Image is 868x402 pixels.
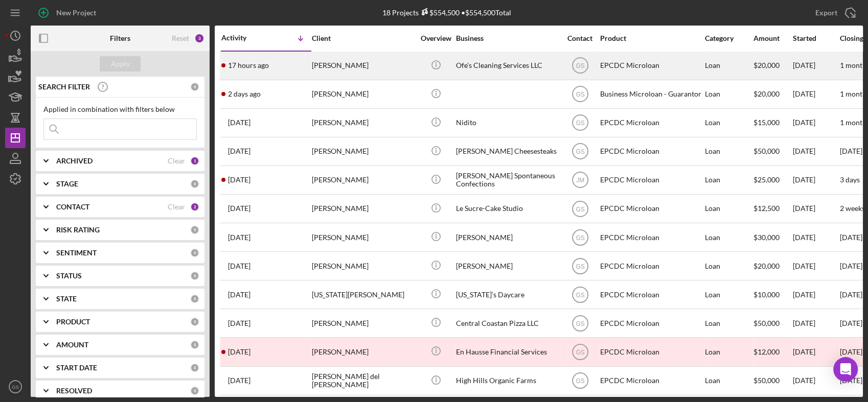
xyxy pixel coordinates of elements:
div: EPCDC Microloan [600,338,702,365]
div: Ofe's Cleaning Services LLC [456,52,558,79]
time: 1 month [840,89,866,98]
time: 2025-10-07 01:50 [228,90,261,98]
div: [PERSON_NAME] Cheesesteaks [456,138,558,165]
div: Loan [705,224,752,251]
div: Product [600,34,702,42]
div: EPCDC Microloan [600,252,702,279]
time: 2025-06-16 18:03 [228,376,250,385]
div: [PERSON_NAME] [312,195,414,222]
div: [PERSON_NAME] [312,138,414,165]
time: 1 month [840,118,866,127]
div: 0 [190,294,199,303]
div: Clear [168,157,185,165]
div: Central Coastan Pizza LLC [456,310,558,337]
span: $50,000 [753,376,780,385]
div: Applied in combination with filters below [43,105,197,113]
div: Contact [561,34,599,42]
div: High Hills Organic Farms [456,367,558,394]
time: [DATE] [840,347,862,356]
text: GS [12,384,19,390]
div: 0 [190,363,199,372]
div: Loan [705,138,752,165]
div: EPCDC Microloan [600,224,702,251]
div: [DATE] [793,167,839,194]
div: [PERSON_NAME] [312,224,414,251]
div: Loan [705,281,752,308]
span: $20,000 [753,262,780,270]
div: Overview [417,34,455,42]
div: Le Sucre-Cake Studio [456,195,558,222]
text: GS [576,234,584,241]
text: GS [576,205,584,212]
div: 3 [194,33,204,43]
span: $20,000 [753,89,780,98]
div: [DATE] [793,195,839,222]
button: Export [805,3,863,23]
div: Started [793,34,839,42]
div: [PERSON_NAME] [312,109,414,136]
div: EPCDC Microloan [600,310,702,337]
text: GS [576,91,584,98]
div: [PERSON_NAME] [312,167,414,194]
div: [DATE] [793,224,839,251]
text: GS [576,291,584,298]
div: [DATE] [793,367,839,394]
time: 2025-10-04 21:59 [228,119,250,127]
div: Loan [705,367,752,394]
div: Clear [168,203,185,211]
button: New Project [31,3,106,23]
div: [DATE] [793,138,839,165]
div: [DATE] [793,338,839,365]
div: EPCDC Microloan [600,195,702,222]
div: [PERSON_NAME] [312,310,414,337]
time: [DATE] [840,262,862,270]
time: 2025-09-26 03:26 [228,176,250,184]
time: 2025-08-07 21:53 [228,348,250,356]
div: Category [705,34,752,42]
b: RISK RATING [56,226,100,234]
div: Loan [705,109,752,136]
b: ARCHIVED [56,157,93,165]
div: Loan [705,81,752,108]
time: 2025-09-25 18:33 [228,204,250,212]
div: 18 Projects • $554,500 Total [382,8,511,17]
div: Nidito [456,109,558,136]
div: 0 [190,225,199,234]
div: [PERSON_NAME] del [PERSON_NAME] [312,367,414,394]
text: GS [576,377,584,385]
div: EPCDC Microloan [600,138,702,165]
div: Business [456,34,558,42]
button: GS [5,376,26,397]
span: $20,000 [753,61,780,69]
div: [DATE] [793,109,839,136]
time: 2025-08-21 04:32 [228,291,250,299]
div: [PERSON_NAME] [456,224,558,251]
div: Amount [753,34,792,42]
div: 0 [190,179,199,188]
div: [PERSON_NAME] [312,81,414,108]
text: JM [576,177,584,184]
b: RESOLVED [56,387,92,395]
b: AMOUNT [56,341,88,349]
div: 0 [190,271,199,280]
div: [US_STATE]’s Daycare [456,281,558,308]
div: EPCDC Microloan [600,109,702,136]
b: STATUS [56,272,82,280]
div: 0 [190,386,199,395]
div: [PERSON_NAME] Spontaneous Confections [456,167,558,194]
div: [US_STATE][PERSON_NAME] [312,281,414,308]
div: EPCDC Microloan [600,281,702,308]
b: PRODUCT [56,318,90,326]
time: 2025-08-08 01:03 [228,319,250,327]
div: Client [312,34,414,42]
div: [DATE] [793,281,839,308]
div: Open Intercom Messenger [833,357,858,382]
div: [PERSON_NAME] [312,252,414,279]
div: Reset [172,34,189,42]
div: 0 [190,82,199,91]
div: Apply [111,56,130,72]
div: EPCDC Microloan [600,367,702,394]
b: SENTIMENT [56,249,97,257]
div: 0 [190,340,199,349]
span: $10,000 [753,290,780,299]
